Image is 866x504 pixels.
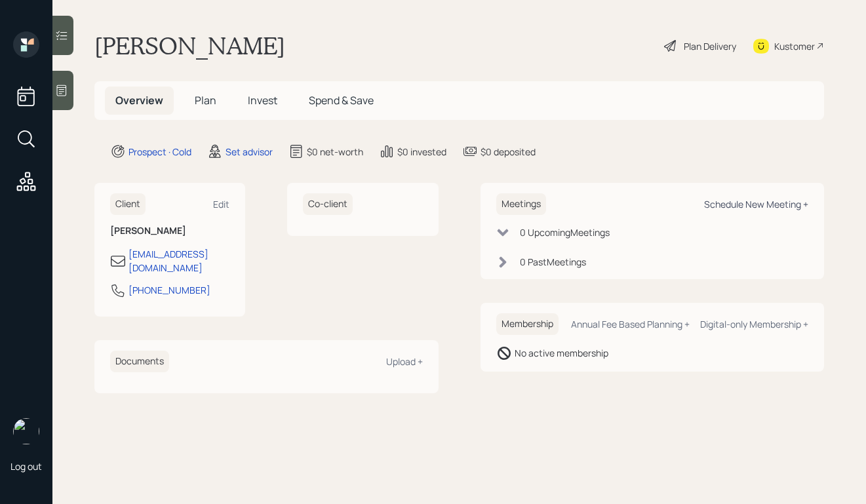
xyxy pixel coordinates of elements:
div: Log out [10,460,42,473]
img: robby-grisanti-headshot.png [13,418,39,444]
span: Overview [115,93,163,107]
h6: Client [110,193,146,215]
div: Set advisor [226,145,273,159]
h6: Meetings [496,193,546,215]
span: Invest [248,93,277,107]
div: [PHONE_NUMBER] [128,283,210,297]
div: Annual Fee Based Planning + [571,318,690,330]
h6: Documents [110,351,169,372]
div: Edit [213,198,229,210]
div: Upload + [386,355,423,368]
div: Prospect · Cold [128,145,191,159]
div: Schedule New Meeting + [704,198,808,210]
div: $0 deposited [481,145,536,159]
span: Spend & Save [309,93,374,107]
div: [EMAIL_ADDRESS][DOMAIN_NAME] [128,247,229,275]
div: Digital-only Membership + [700,318,808,330]
div: 0 Past Meeting s [520,255,586,269]
h6: [PERSON_NAME] [110,225,229,237]
div: $0 net-worth [307,145,363,159]
h1: [PERSON_NAME] [94,31,285,60]
h6: Co-client [303,193,353,215]
span: Plan [195,93,216,107]
div: No active membership [515,346,608,360]
div: $0 invested [397,145,446,159]
div: 0 Upcoming Meeting s [520,225,610,239]
div: Plan Delivery [684,39,736,53]
h6: Membership [496,313,559,335]
div: Kustomer [774,39,815,53]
